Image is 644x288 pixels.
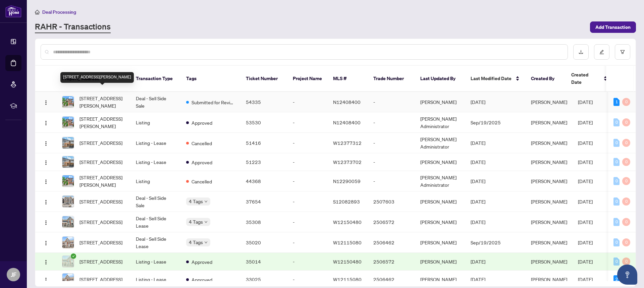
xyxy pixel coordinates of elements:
[578,276,593,282] span: [DATE]
[130,66,181,92] th: Transaction Type
[368,112,415,133] td: -
[62,175,74,187] img: thumbnail-img
[79,158,122,166] span: [STREET_ADDRESS]
[599,50,604,54] span: edit
[35,21,111,33] a: RAHR - Transactions
[62,156,74,168] img: thumbnail-img
[240,253,287,271] td: 35014
[43,220,49,225] img: Logo
[240,212,287,232] td: 35308
[41,217,51,227] button: Logo
[41,237,51,248] button: Logo
[613,238,620,246] div: 0
[333,276,362,282] span: W12115080
[573,44,589,60] button: download
[189,218,203,226] span: 4 Tags
[43,260,49,265] img: Logo
[622,257,630,266] div: 0
[192,178,212,185] span: Cancelled
[531,119,567,125] span: [PERSON_NAME]
[204,200,208,203] span: down
[613,177,620,185] div: 0
[62,274,74,285] img: thumbnail-img
[79,174,125,188] span: [STREET_ADDRESS][PERSON_NAME]
[41,97,51,107] button: Logo
[594,44,609,60] button: edit
[615,44,630,60] button: filter
[204,241,208,244] span: down
[578,119,593,125] span: [DATE]
[192,159,212,166] span: Approved
[287,133,328,153] td: -
[578,178,593,184] span: [DATE]
[415,92,465,112] td: [PERSON_NAME]
[130,191,181,212] td: Deal - Sell Side Sale
[287,171,328,191] td: -
[613,158,620,166] div: 0
[287,191,328,212] td: -
[613,197,620,206] div: 0
[42,9,76,15] span: Deal Processing
[578,258,593,265] span: [DATE]
[41,256,51,267] button: Logo
[415,253,465,271] td: [PERSON_NAME]
[531,99,567,105] span: [PERSON_NAME]
[240,171,287,191] td: 44368
[287,253,328,271] td: -
[617,265,637,285] button: Open asap
[333,140,362,146] span: W12377312
[43,240,49,246] img: Logo
[43,199,49,205] img: Logo
[130,92,181,112] td: Deal - Sell Side Sale
[79,139,122,147] span: [STREET_ADDRESS]
[240,66,287,92] th: Ticket Number
[471,99,485,105] span: [DATE]
[415,153,465,171] td: [PERSON_NAME]
[333,239,362,245] span: W12115080
[130,171,181,191] td: Listing
[622,238,630,246] div: 0
[5,5,21,17] img: logo
[531,159,567,165] span: [PERSON_NAME]
[415,112,465,133] td: [PERSON_NAME] Administrator
[531,239,567,245] span: [PERSON_NAME]
[41,117,51,128] button: Logo
[613,139,620,147] div: 0
[333,258,362,265] span: W12150480
[578,99,593,105] span: [DATE]
[531,219,567,225] span: [PERSON_NAME]
[415,232,465,253] td: [PERSON_NAME]
[287,153,328,171] td: -
[368,191,415,212] td: 2507603
[192,99,235,106] span: Submitted for Review
[287,66,328,92] th: Project Name
[368,171,415,191] td: -
[287,92,328,112] td: -
[622,118,630,126] div: 0
[613,257,620,266] div: 0
[531,178,567,184] span: [PERSON_NAME]
[79,276,122,283] span: [STREET_ADDRESS]
[622,98,630,106] div: 0
[471,239,501,245] span: Sep/19/2025
[192,139,212,147] span: Cancelled
[415,133,465,153] td: [PERSON_NAME] Administrator
[622,218,630,226] div: 0
[471,178,485,184] span: [DATE]
[41,157,51,167] button: Logo
[471,140,485,146] span: [DATE]
[189,238,203,246] span: 4 Tags
[622,158,630,166] div: 0
[62,216,74,228] img: thumbnail-img
[622,177,630,185] div: 0
[471,219,485,225] span: [DATE]
[415,191,465,212] td: [PERSON_NAME]
[204,220,208,224] span: down
[79,95,125,109] span: [STREET_ADDRESS][PERSON_NAME]
[240,153,287,171] td: 51223
[287,112,328,133] td: -
[328,66,368,92] th: MLS #
[62,96,74,108] img: thumbnail-img
[130,232,181,253] td: Deal - Sell Side Lease
[43,160,49,165] img: Logo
